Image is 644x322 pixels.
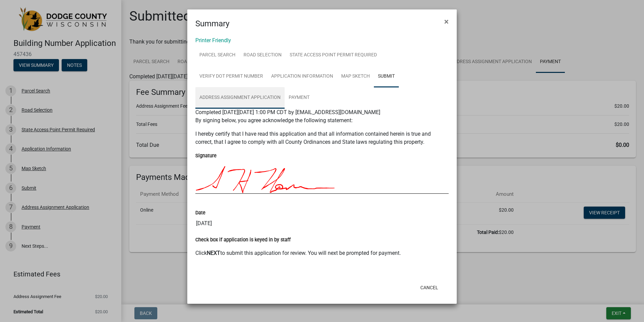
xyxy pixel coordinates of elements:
label: Date [195,211,205,215]
strong: NEXT [207,250,220,256]
a: Verify DOT Permit Number [195,66,267,87]
button: Cancel [415,281,444,294]
a: Application Information [267,66,337,87]
a: Parcel Search [195,45,239,66]
a: Printer Friendly [195,37,231,44]
a: State Access Point Permit Required [286,45,381,66]
a: Map Sketch [337,66,374,87]
a: Address Assignment Application [195,87,285,109]
h4: Summary [195,18,229,30]
p: I hereby certify that I have read this application and that all information contained herein is t... [195,130,449,146]
a: Road Selection [239,45,286,66]
span: Completed [DATE][DATE] 1:00 PM CDT by [EMAIL_ADDRESS][DOMAIN_NAME] [195,109,380,115]
p: By signing below, you agree acknowledge the following statement: [195,116,449,125]
img: 90HWZiAAAABklEQVQDAGoedvVA8yqQAAAAAElFTkSuQmCC [195,160,545,193]
span: × [444,17,449,26]
a: Payment [285,87,314,109]
a: Submit [374,66,399,87]
button: Close [439,12,454,31]
label: Signature [195,154,217,158]
p: Click to submit this application for review. You will next be prompted for payment. [195,249,449,257]
label: Check box if application is keyed in by staff [195,238,291,242]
